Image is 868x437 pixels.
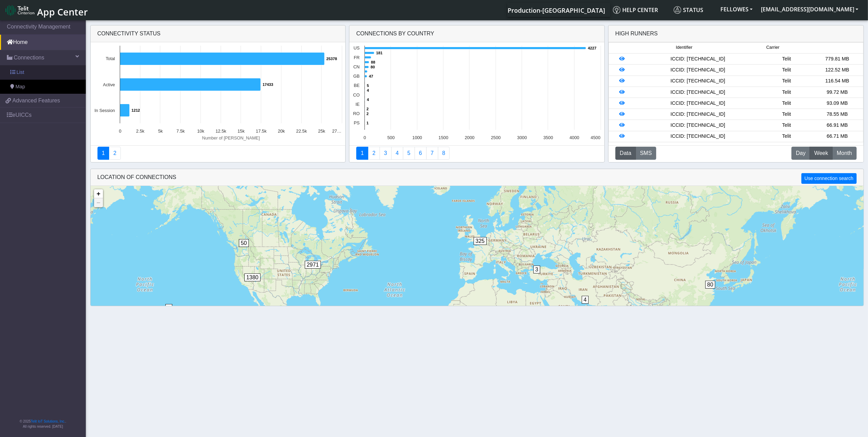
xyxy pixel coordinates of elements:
button: Week [810,147,833,160]
div: Telit [761,122,812,129]
div: ICCID: [TECHNICAL_ID] [635,122,761,129]
img: status.svg [674,6,681,14]
text: 88 [371,60,375,64]
span: App Center [37,5,88,18]
nav: Summary paging [97,147,339,160]
div: Connections By Country [349,25,604,42]
button: [EMAIL_ADDRESS][DOMAIN_NAME] [757,3,863,15]
span: List [16,69,24,76]
a: Zoom out [94,198,103,207]
text: 2 [367,112,369,116]
span: Week [814,149,828,157]
text: 4227 [588,46,597,50]
text: CN [354,64,360,69]
div: ICCID: [TECHNICAL_ID] [635,77,761,85]
span: Identifier [676,44,692,51]
span: 2 [165,304,173,312]
text: 20k [278,128,285,134]
text: 17433 [263,82,273,87]
div: 116.54 MB [812,77,863,85]
text: 4 [367,88,369,92]
div: Telit [761,111,812,118]
span: Month [837,149,852,157]
text: BE [354,83,360,88]
text: 25378 [326,57,337,61]
span: 2971 [305,261,321,269]
div: 99.72 MB [812,89,863,96]
span: Map [15,83,25,91]
text: 4 [367,98,369,102]
a: Telit IoT Solutions, Inc. [31,419,65,423]
a: Usage per Country [380,147,392,160]
text: 10k [197,128,204,134]
text: 1000 [413,135,422,140]
text: 3000 [517,135,527,140]
span: 325 [474,237,487,245]
button: FELLOWES [716,3,757,15]
span: 4 [582,296,589,304]
div: High Runners [615,30,658,38]
div: Telit [761,55,812,63]
text: 500 [387,135,395,140]
text: GB [354,74,360,79]
text: Total [105,56,115,61]
div: ICCID: [TECHNICAL_ID] [635,100,761,107]
text: 25k [318,128,325,134]
text: 0 [364,135,366,140]
img: knowledge.svg [613,6,621,14]
text: Active [103,82,115,87]
a: Carrier [368,147,380,160]
text: 181 [376,51,383,55]
text: 5k [158,128,163,134]
text: 5 [367,83,369,88]
a: Not Connected for 30 days [438,147,450,160]
div: Telit [761,133,812,140]
div: ICCID: [TECHNICAL_ID] [635,133,761,140]
text: 0 [119,128,121,134]
div: 66.71 MB [812,133,863,140]
text: 4000 [570,135,579,140]
text: 17.5k [256,128,267,134]
text: 2.5k [136,128,144,134]
text: 1 [367,121,369,125]
text: 12.5k [215,128,226,134]
a: 14 Days Trend [415,147,427,160]
div: 93.09 MB [812,100,863,107]
span: Advanced Features [12,97,60,105]
div: ICCID: [TECHNICAL_ID] [635,111,761,118]
a: Connections By Country [356,147,368,160]
div: Telit [761,89,812,96]
text: RO [353,111,360,116]
span: Day [796,149,806,157]
button: Use connection search [801,173,856,184]
a: Status [671,3,716,17]
button: Day [791,147,810,160]
span: Help center [613,6,658,14]
a: Usage by Carrier [403,147,415,160]
div: Telit [761,100,812,107]
span: 1380 [244,273,261,281]
a: Help center [610,3,671,17]
div: ICCID: [TECHNICAL_ID] [635,66,761,74]
text: 1500 [439,135,448,140]
text: 2000 [465,135,474,140]
div: LOCATION OF CONNECTIONS [91,169,864,186]
div: 122.52 MB [812,66,863,74]
text: 1212 [131,108,140,112]
text: 15k [238,128,245,134]
text: 80 [371,65,375,69]
button: Data [615,147,636,160]
text: 2 [367,107,369,111]
div: Telit [761,77,812,85]
text: Number of [PERSON_NAME] [202,135,260,141]
a: App Center [5,3,87,18]
text: 7.5k [176,128,185,134]
span: Status [674,6,703,14]
div: ICCID: [TECHNICAL_ID] [635,55,761,63]
span: 80 [705,281,716,289]
span: Carrier [766,44,779,51]
a: Zoom in [94,189,103,198]
img: logo-telit-cinterion-gw-new.png [5,5,34,16]
button: Month [832,147,856,160]
div: 4 [582,296,589,316]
